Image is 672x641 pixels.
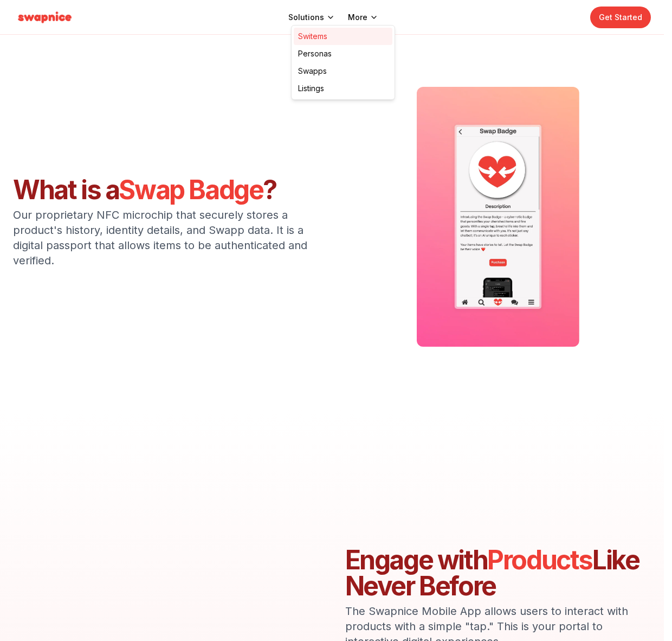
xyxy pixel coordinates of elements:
span: Products [487,544,592,576]
a: Get Started [590,7,651,28]
span: Swap Badge [119,174,263,206]
a: Swapps [294,62,392,80]
h2: What is a ? [13,177,319,203]
img: Switem Hub Interface [417,87,579,347]
a: Switems [294,28,392,45]
h2: Engage with Like Never Before [345,547,651,599]
button: More [348,12,378,23]
img: Swapnice Logo [13,9,76,26]
div: Solutions [291,25,395,100]
button: Solutions [288,12,335,23]
a: Personas [294,45,392,62]
p: Our proprietary NFC microchip that securely stores a product's history, identity details, and Swa... [13,207,319,268]
a: Listings [294,80,392,97]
